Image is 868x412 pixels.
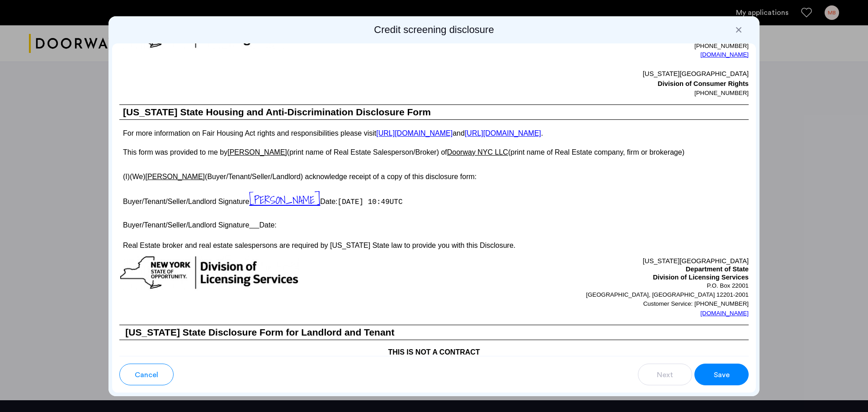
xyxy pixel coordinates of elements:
[434,256,749,265] p: [US_STATE][GEOGRAPHIC_DATA]
[135,369,158,380] span: Cancel
[227,148,287,156] u: [PERSON_NAME]
[434,79,749,89] p: Division of Consumer Rights
[465,129,541,137] a: [URL][DOMAIN_NAME]
[434,299,749,308] p: Customer Service: [PHONE_NUMBER]
[119,340,749,358] h4: THIS IS NOT A CONTRACT
[434,69,749,79] p: [US_STATE][GEOGRAPHIC_DATA]
[112,24,756,36] h2: Credit screening disclosure
[119,105,749,120] h1: [US_STATE] State Housing and Anti-Discrimination Disclosure Form
[119,364,174,385] button: button
[714,369,730,380] span: Save
[119,218,749,231] p: Buyer/Tenant/Seller/Landlord Signature Date:
[447,148,508,156] u: Doorway NYC LLC
[119,147,749,158] p: This form was provided to me by (print name of Real Estate Salesperson/Broker) of (print name of ...
[434,265,749,274] p: Department of State
[320,198,337,205] span: Date:
[123,198,249,205] span: Buyer/Tenant/Seller/Landlord Signature
[434,281,749,290] p: P.O. Box 22001
[434,290,749,299] p: [GEOGRAPHIC_DATA], [GEOGRAPHIC_DATA] 12201-2001
[249,191,320,208] span: [PERSON_NAME]
[700,50,749,59] a: [DOMAIN_NAME]
[119,129,749,137] p: For more information on Fair Housing Act rights and responsibilities please visit and .
[145,173,205,180] u: [PERSON_NAME]
[338,198,403,206] span: [DATE] 10:49UTC
[119,167,749,182] p: (I)(We) (Buyer/Tenant/Seller/Landlord) acknowledge receipt of a copy of this disclosure form:
[434,89,749,98] p: [PHONE_NUMBER]
[434,43,749,50] p: [PHONE_NUMBER]
[376,129,453,137] a: [URL][DOMAIN_NAME]
[700,309,749,318] a: [DOMAIN_NAME]
[119,325,749,340] h3: [US_STATE] State Disclosure Form for Landlord and Tenant
[657,369,673,380] span: Next
[434,274,749,282] p: Division of Licensing Services
[119,256,299,290] img: new-york-logo.png
[119,240,749,251] p: Real Estate broker and real estate salespersons are required by [US_STATE] State law to provide y...
[694,364,749,385] button: button
[638,364,692,385] button: button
